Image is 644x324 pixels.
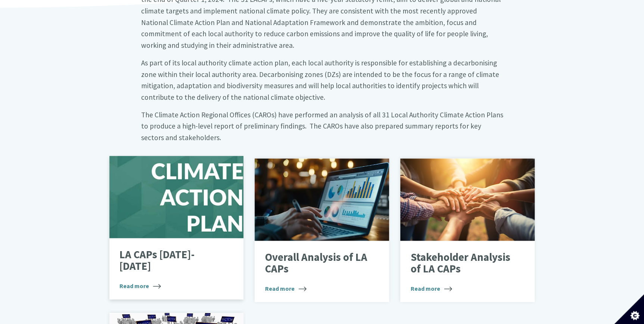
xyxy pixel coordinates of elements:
[141,58,499,102] big: As part of its local authority climate action plan, each local authority is responsible for estab...
[265,284,307,293] span: Read more
[119,281,161,290] span: Read more
[411,284,452,293] span: Read more
[255,158,389,302] a: Overall Analysis of LA CAPs Read more
[109,156,244,299] a: LA CAPs [DATE]-[DATE] Read more
[141,110,503,142] big: The Climate Action Regional Offices (CAROs) have performed an analysis of all 31 Local Authority ...
[614,294,644,324] button: Set cookie preferences
[265,252,368,275] p: Overall Analysis of LA CAPs
[119,249,222,272] p: LA CAPs [DATE]-[DATE]
[411,252,513,275] p: Stakeholder Analysis of LA CAPs
[400,158,535,302] a: Stakeholder Analysis of LA CAPs Read more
